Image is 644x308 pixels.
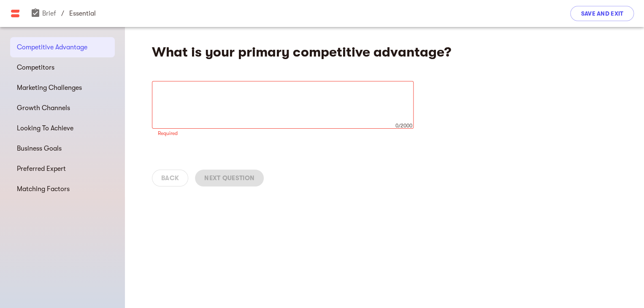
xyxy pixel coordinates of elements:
[30,8,41,18] span: assignment_turned_in
[10,37,115,57] div: Competitive Advantage
[30,10,56,17] a: Brief
[10,57,115,78] div: Competitors
[10,8,20,19] img: Main logo
[395,123,412,129] span: 0/2000
[10,118,115,138] div: Looking To Achieve
[61,8,64,19] span: /
[17,184,108,194] span: Matching Factors
[17,42,108,52] span: Competitive Advantage
[17,164,108,174] span: Preferred Expert
[17,62,108,73] span: Competitors
[17,143,108,154] span: Business Goals
[17,123,108,133] span: Looking To Achieve
[10,78,115,98] div: Marketing Challenges
[10,159,115,179] div: Preferred Expert
[152,44,460,61] h4: What is your primary competitive advantage?
[581,8,623,19] span: Save and Exit
[158,130,408,137] p: Required
[69,8,96,19] p: essential
[10,138,115,159] div: Business Goals
[17,103,108,113] span: Growth Channels
[570,6,634,21] button: Save and Exit
[17,83,108,93] span: Marketing Challenges
[10,179,115,199] div: Matching Factors
[10,98,115,118] div: Growth Channels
